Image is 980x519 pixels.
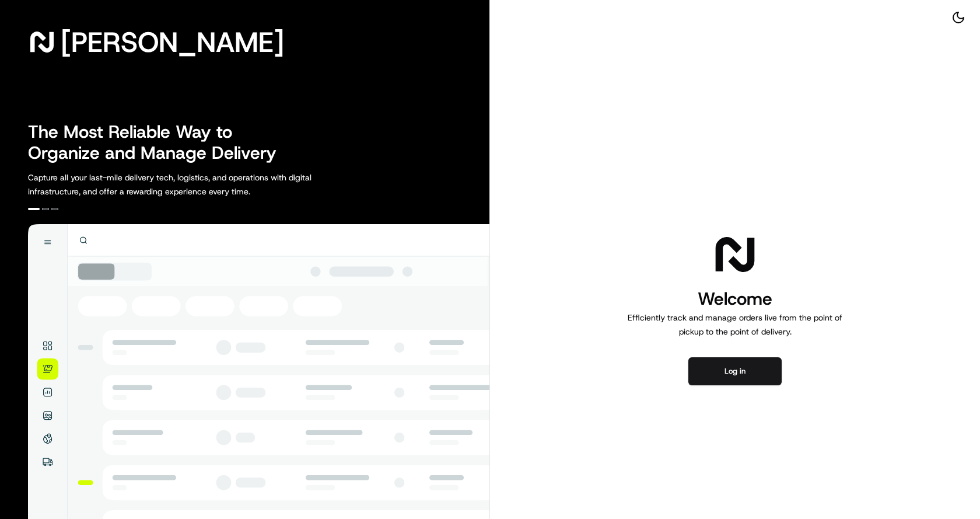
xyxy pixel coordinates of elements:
[623,311,847,339] p: Efficiently track and manage orders live from the point of pickup to the point of delivery.
[688,357,782,385] button: Log in
[28,170,364,198] p: Capture all your last-mile delivery tech, logistics, and operations with digital infrastructure, ...
[61,30,284,54] span: [PERSON_NAME]
[623,287,847,311] h1: Welcome
[28,121,289,163] h2: The Most Reliable Way to Organize and Manage Delivery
